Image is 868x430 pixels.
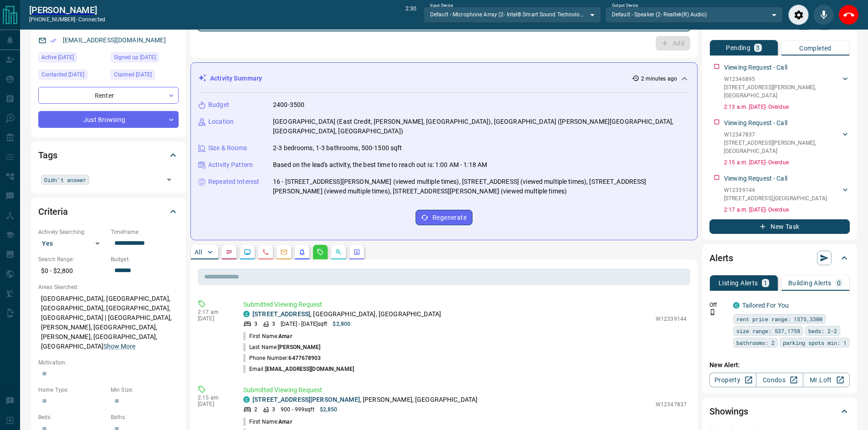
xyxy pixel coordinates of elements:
div: condos.ca [243,311,250,317]
div: Mute [813,5,834,25]
p: Activity Summary [210,74,262,83]
div: Yes [38,236,106,251]
a: [STREET_ADDRESS] [252,310,310,318]
div: Just Browsing [38,111,179,128]
p: Pending [726,45,750,51]
span: size range: 537,1758 [736,326,800,335]
p: 3 [254,320,257,328]
p: W12347837 [656,400,687,409]
p: New Alert: [709,360,850,370]
p: , [GEOGRAPHIC_DATA], [GEOGRAPHIC_DATA] [252,309,441,319]
div: W12347837[STREET_ADDRESS][PERSON_NAME],[GEOGRAPHIC_DATA] [724,129,850,157]
p: Timeframe: [111,228,179,236]
p: 16 - [STREET_ADDRESS][PERSON_NAME] (viewed multiple times), [STREET_ADDRESS] (viewed multiple tim... [273,177,690,196]
svg: Calls [262,248,269,256]
p: 0 [837,280,841,286]
div: Thu Oct 19 2023 [38,70,106,82]
p: 2:13 a.m. [DATE] - Overdue [724,103,850,111]
div: Showings [709,400,850,422]
p: Activity Pattern [208,160,253,170]
p: W12339144 [724,186,827,194]
span: Contacted [DATE] [41,70,84,79]
svg: Listing Alerts [298,248,306,256]
p: W12339144 [656,315,687,323]
p: [GEOGRAPHIC_DATA], [GEOGRAPHIC_DATA], [GEOGRAPHIC_DATA], [GEOGRAPHIC_DATA], [GEOGRAPHIC_DATA] | [... [38,291,179,354]
p: 2-3 bedrooms, 1-3 bathrooms, 500-1500 sqft [273,143,402,153]
span: 6477678903 [288,355,321,361]
label: Input Device [430,3,453,9]
p: Viewing Request - Call [724,118,787,128]
p: [DATE] [198,401,230,407]
p: 2:17 am [198,309,230,315]
p: Repeated Interest [208,177,259,187]
span: Amar [278,333,292,339]
span: Signed up [DATE] [114,53,156,62]
span: connected [78,16,105,23]
div: Sat Feb 17 2018 [111,52,179,65]
p: Actively Searching: [38,228,106,236]
p: $2,850 [320,405,338,414]
div: Criteria [38,201,179,223]
p: 2:15 am [198,395,230,401]
div: W12346895[STREET_ADDRESS][PERSON_NAME],[GEOGRAPHIC_DATA] [724,73,850,101]
p: Listing Alerts [719,280,758,286]
button: New Task [709,219,850,234]
p: Min Size: [111,386,179,394]
div: Alerts [709,247,850,269]
div: Default - Speaker (2- Realtek(R) Audio) [606,7,783,22]
p: [STREET_ADDRESS] , [GEOGRAPHIC_DATA] [724,194,827,202]
p: Areas Searched: [38,283,179,291]
p: Budget [208,100,229,110]
p: [DATE] [198,315,230,322]
div: W12339144[STREET_ADDRESS],[GEOGRAPHIC_DATA] [724,184,850,204]
a: Tailored For You [742,302,789,309]
a: [EMAIL_ADDRESS][DOMAIN_NAME] [63,36,166,44]
p: [DATE] - [DATE] sqft [281,320,327,328]
span: [PERSON_NAME] [278,344,320,350]
div: Renter [38,87,179,104]
h2: Tags [38,148,57,162]
h2: Criteria [38,204,68,219]
p: [GEOGRAPHIC_DATA] (East Credit, [PERSON_NAME], [GEOGRAPHIC_DATA]), [GEOGRAPHIC_DATA] ([PERSON_NAM... [273,117,690,136]
div: Tags [38,144,179,166]
p: Email: [243,365,354,373]
p: Completed [799,45,832,51]
p: Off [709,301,728,309]
p: First Name: [243,332,292,340]
p: Motivation: [38,359,179,367]
p: 2 minutes ago [641,75,677,83]
svg: Lead Browsing Activity [244,248,251,256]
span: bathrooms: 2 [736,338,775,347]
span: Claimed [DATE] [114,70,152,79]
a: [STREET_ADDRESS][PERSON_NAME] [252,396,360,403]
svg: Emails [280,248,288,256]
p: Baths: [111,413,179,421]
h2: [PERSON_NAME] [29,5,105,15]
p: Beds: [38,413,106,421]
h2: Showings [709,404,748,419]
p: 2:17 a.m. [DATE] - Overdue [724,206,850,214]
svg: Opportunities [335,248,342,256]
div: End Call [838,5,859,25]
div: Activity Summary2 minutes ago [198,70,690,87]
p: 2 [254,405,257,414]
button: Show More [103,342,135,351]
p: 900 - 999 sqft [281,405,314,414]
span: parking spots min: 1 [783,338,847,347]
p: , [PERSON_NAME], [GEOGRAPHIC_DATA] [252,395,478,405]
a: Mr.Loft [803,373,850,387]
p: Search Range: [38,255,106,263]
p: Phone Number: [243,354,321,362]
p: $0 - $2,800 [38,263,106,278]
span: Amar [278,419,292,425]
p: 3 [756,45,760,51]
p: 1 [764,280,767,286]
div: Audio Settings [788,5,809,25]
p: 2:30 [406,5,416,25]
span: Didn't answer [44,175,86,184]
p: Location [208,117,234,126]
p: Submitted Viewing Request [243,300,687,309]
p: [PHONE_NUMBER] - [29,15,105,24]
a: Property [709,373,756,387]
div: condos.ca [243,396,250,403]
